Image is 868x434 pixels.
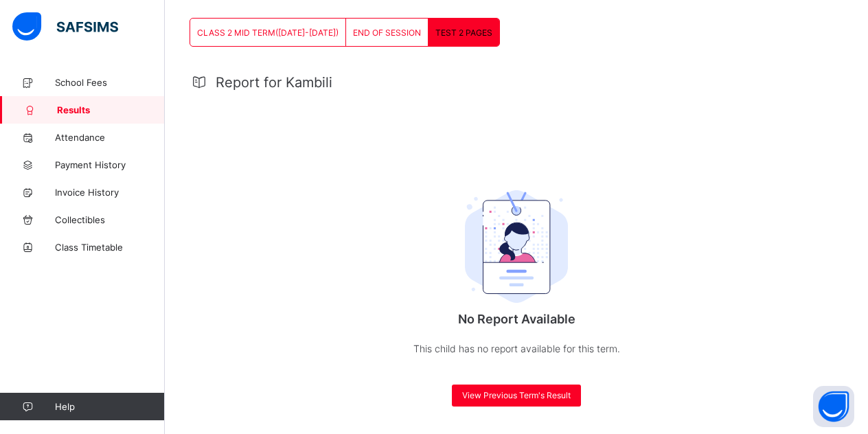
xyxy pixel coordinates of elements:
span: Help [55,401,164,412]
span: Invoice History [55,187,165,198]
p: This child has no report available for this term. [379,340,654,357]
span: Report for Kambili [216,74,332,91]
span: Class Timetable [55,242,165,253]
img: student.207b5acb3037b72b59086e8b1a17b1d0.svg [465,190,568,303]
img: safsims [12,12,118,41]
span: School Fees [55,77,165,88]
span: View Previous Term's Result [462,390,571,400]
span: END OF SESSION [353,27,421,38]
span: CLASS 2 MID TERM([DATE]-[DATE]) [197,27,339,38]
span: Attendance [55,132,165,143]
div: No Report Available [379,152,654,385]
span: TEST 2 PAGES [435,27,492,38]
span: Collectibles [55,214,165,225]
button: Open asap [813,386,854,427]
span: Payment History [55,159,165,170]
span: Results [57,104,165,115]
p: No Report Available [379,312,654,326]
